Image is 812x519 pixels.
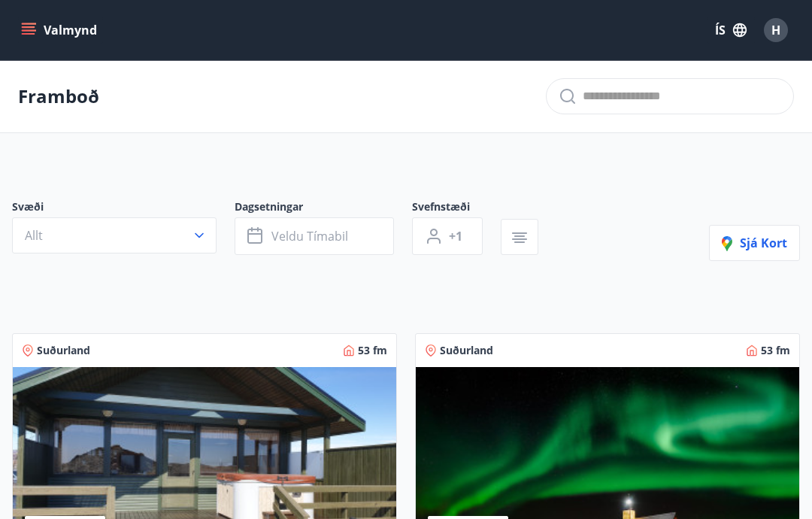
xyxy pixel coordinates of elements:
[412,217,483,255] button: +1
[758,12,794,48] button: H
[412,199,501,217] span: Svefnstæði
[37,343,90,358] span: Suðurland
[440,343,493,358] span: Suðurland
[18,17,103,44] button: menu
[771,22,780,38] span: H
[707,17,755,44] button: ÍS
[235,217,394,255] button: Veldu tímabil
[12,217,217,253] button: Allt
[18,83,99,109] p: Framboð
[358,343,387,358] span: 53 fm
[12,199,235,217] span: Svæði
[722,235,787,251] span: Sjá kort
[235,199,412,217] span: Dagsetningar
[25,227,43,244] span: Allt
[761,343,790,358] span: 53 fm
[271,228,348,244] span: Veldu tímabil
[449,228,462,244] span: +1
[709,225,800,261] button: Sjá kort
